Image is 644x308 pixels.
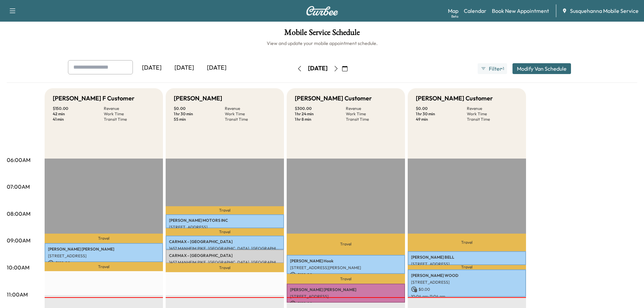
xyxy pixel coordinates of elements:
p: $ 300.00 [295,106,346,111]
p: [PERSON_NAME] WOOD [411,273,523,278]
button: Modify Van Schedule [512,63,571,74]
p: Travel [45,262,163,271]
p: Work Time [225,111,276,117]
p: $ 0.00 [174,106,225,111]
p: Travel [287,234,405,255]
p: 1457 MANHEIM PIKE, [GEOGRAPHIC_DATA], [GEOGRAPHIC_DATA], [GEOGRAPHIC_DATA] [169,260,281,265]
p: 55 min [174,117,225,122]
p: 1 hr 30 min [174,111,225,117]
p: $ 150.00 [53,106,104,111]
p: Travel [45,234,163,243]
p: [STREET_ADDRESS] [290,294,402,299]
p: Transit Time [467,117,518,122]
p: [STREET_ADDRESS] [411,261,523,267]
span: ● [501,67,502,70]
h5: [PERSON_NAME] Customer [295,94,372,103]
p: Revenue [346,106,397,111]
p: [STREET_ADDRESS][PERSON_NAME] [290,265,402,270]
h5: [PERSON_NAME] [174,94,222,103]
p: 07:00AM [7,183,30,191]
div: [DATE] [308,64,328,73]
p: Travel [166,263,284,272]
p: [PERSON_NAME] MOTORS INC [169,218,281,223]
p: 1 hr 24 min [295,111,346,117]
p: 1 hr 8 min [295,117,346,122]
p: 09:00AM [7,236,30,244]
p: [STREET_ADDRESS] [48,253,160,259]
p: $ 150.00 [48,260,160,266]
a: Calendar [464,7,486,15]
p: $ 0.00 [411,286,523,292]
p: 10:00AM [7,263,29,271]
p: Revenue [225,106,276,111]
p: $ 150.00 [290,272,402,278]
p: 1 hr 30 min [416,111,467,117]
p: Transit Time [104,117,155,122]
div: [DATE] [168,60,200,76]
p: [PERSON_NAME] BELL [411,255,523,260]
p: Revenue [104,106,155,111]
p: Work Time [467,111,518,117]
span: Filter [489,65,501,73]
p: 41 min [53,117,104,122]
div: Beta [451,14,458,19]
p: Travel [166,206,284,214]
p: Revenue [467,106,518,111]
p: 06:00AM [7,156,30,164]
p: Transit Time [225,117,276,122]
p: Work Time [346,111,397,117]
div: [DATE] [136,60,168,76]
p: [STREET_ADDRESS] [411,280,523,285]
p: CARMAX - [GEOGRAPHIC_DATA] [169,253,281,258]
p: [PERSON_NAME] Hook [290,258,402,264]
a: MapBeta [448,7,458,15]
span: Susquehanna Mobile Service [570,7,639,15]
p: [PERSON_NAME] [PERSON_NAME] [290,287,402,292]
p: $ 150.00 [290,301,402,307]
p: 10:04 am - 11:04 am [411,294,523,299]
span: 1 [503,66,504,71]
h6: View and update your mobile appointment schedule. [7,40,637,47]
div: [DATE] [200,60,233,76]
p: 11:00AM [7,290,28,299]
p: [PERSON_NAME] [PERSON_NAME] [48,246,160,252]
p: CARMAX - [GEOGRAPHIC_DATA] [169,239,281,244]
p: Travel [287,274,405,283]
h1: Mobile Service Schedule [7,28,637,40]
img: Curbee Logo [306,6,338,16]
p: 42 min [53,111,104,117]
p: [STREET_ADDRESS] [169,224,281,230]
button: Filter●1 [478,63,507,74]
p: 08:00AM [7,210,30,218]
p: 1457 MANHEIM PIKE, [GEOGRAPHIC_DATA], [GEOGRAPHIC_DATA], [GEOGRAPHIC_DATA] [169,246,281,251]
h5: [PERSON_NAME] F Customer [53,94,135,103]
p: $ 0.00 [416,106,467,111]
p: Work Time [104,111,155,117]
p: Transit Time [346,117,397,122]
p: 49 min [416,117,467,122]
h5: [PERSON_NAME] Customer [416,94,493,103]
p: Travel [166,228,284,236]
p: Travel [408,265,526,269]
a: Book New Appointment [492,7,549,15]
p: Travel [408,234,526,251]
